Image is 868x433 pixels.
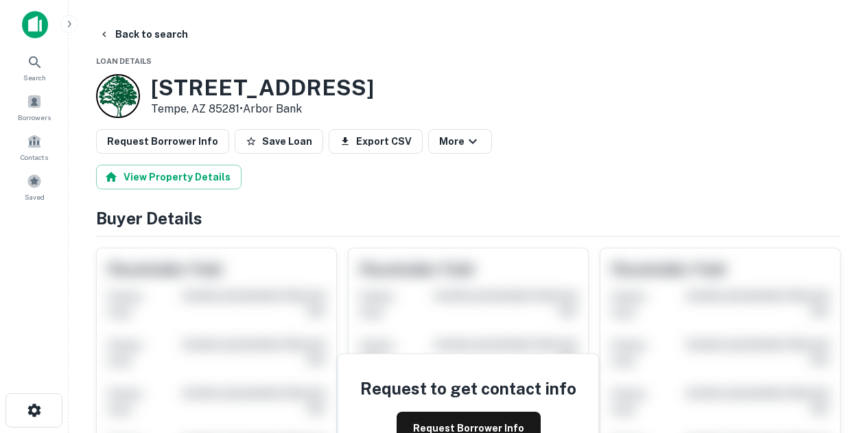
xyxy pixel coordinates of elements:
a: Arbor Bank [243,102,302,115]
button: More [428,129,492,154]
button: View Property Details [96,165,242,189]
span: Search [23,72,46,83]
a: Borrowers [4,89,64,126]
img: capitalize-icon.png [22,11,48,38]
span: Borrowers [18,112,51,123]
button: Back to search [93,22,193,47]
a: Saved [4,168,64,205]
button: Save Loan [235,129,323,154]
h3: [STREET_ADDRESS] [151,75,374,101]
p: Tempe, AZ 85281 • [151,101,374,117]
button: Request Borrower Info [96,129,229,154]
h4: Buyer Details [96,206,841,231]
a: Search [4,49,64,86]
a: Contacts [4,128,64,165]
h4: Request to get contact info [360,376,576,401]
button: Export CSV [329,129,423,154]
span: Saved [25,191,45,202]
span: Contacts [21,152,48,163]
iframe: Chat Widget [799,323,868,389]
span: Loan Details [96,57,152,65]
